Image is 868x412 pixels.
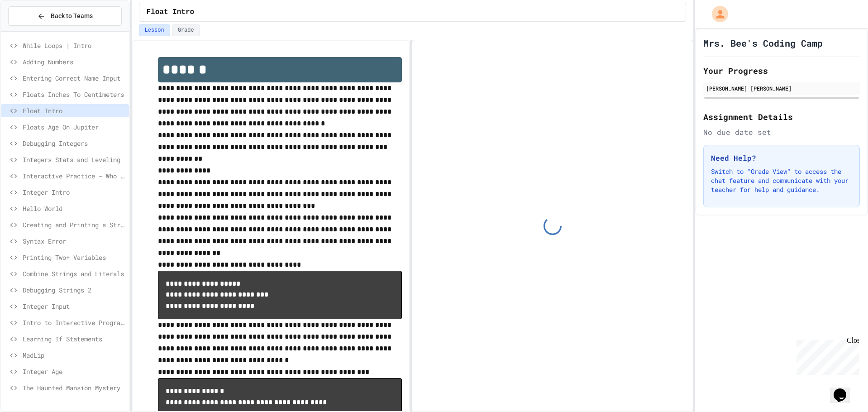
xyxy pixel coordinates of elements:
span: While Loops | Intro [23,41,125,50]
span: Back to Teams [51,11,93,21]
iframe: chat widget [830,376,859,403]
span: MadLip [23,350,125,360]
span: Syntax Error [23,236,125,246]
span: Entering Correct Name Input [23,73,125,83]
button: Grade [172,24,200,36]
h2: Assignment Details [703,110,860,123]
span: Debugging Integers [23,139,125,148]
div: My Account [702,4,730,24]
span: Floats Inches To Centimeters [23,90,125,99]
h3: Need Help? [711,153,852,163]
span: Integers Stats and Leveling [23,155,125,164]
div: [PERSON_NAME] [PERSON_NAME] [706,84,857,92]
span: Debugging Strings 2 [23,285,125,295]
span: Interactive Practice - Who Are You? [23,171,125,181]
span: Integer Input [23,302,125,311]
span: The Haunted Mansion Mystery [23,383,125,393]
button: Back to Teams [8,6,122,26]
span: Printing Two+ Variables [23,253,125,262]
span: Hello World [23,204,125,213]
span: Adding Numbers [23,57,125,67]
span: Float Intro [147,7,195,18]
span: Integer Age [23,367,125,376]
span: Floats Age On Jupiter [23,122,125,132]
p: Switch to "Grade View" to access the chat feature and communicate with your teacher for help and ... [711,167,852,194]
span: Learning If Statements [23,334,125,344]
h2: Your Progress [703,64,860,77]
span: Intro to Interactive Programs [23,318,125,327]
div: No due date set [703,127,860,138]
h1: Mrs. Bee's Coding Camp [703,37,823,49]
span: Creating and Printing a String Variable [23,220,125,230]
span: Combine Strings and Literals [23,269,125,278]
iframe: chat widget [793,336,859,375]
button: Lesson [139,24,170,36]
span: Integer Intro [23,187,125,197]
span: Float Intro [23,106,125,115]
div: Chat with us now!Close [4,4,62,57]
